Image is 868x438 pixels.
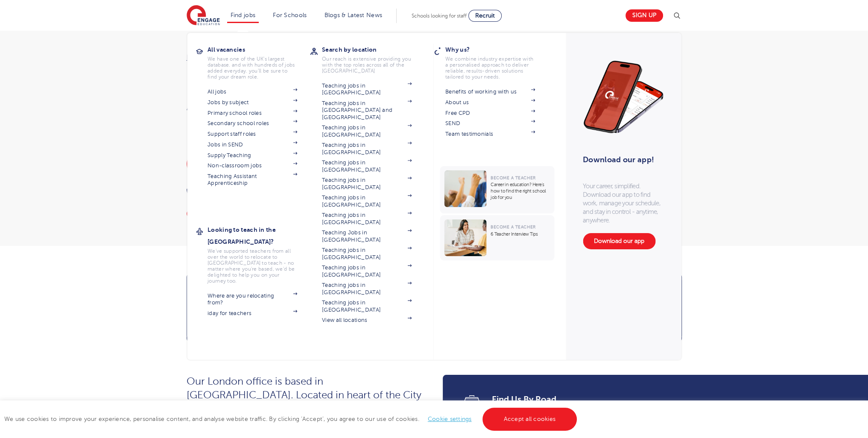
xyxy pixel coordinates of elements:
[322,100,412,121] a: Teaching jobs in [GEOGRAPHIC_DATA] and [GEOGRAPHIC_DATA]
[583,150,660,169] h3: Download our app!
[322,177,412,191] a: Teaching jobs in [GEOGRAPHIC_DATA]
[187,52,426,63] nav: breadcrumb
[187,187,285,200] a: 0333 150 8020
[491,175,535,180] span: Become a Teacher
[208,224,310,248] h3: Looking to teach in the [GEOGRAPHIC_DATA]?
[445,110,535,117] a: Free CPD
[475,12,495,19] span: Recruit
[322,124,412,138] a: Teaching jobs in [GEOGRAPHIC_DATA]
[491,181,550,201] p: Career in education? Here’s how to find the right school job for you
[208,44,310,80] a: All vacanciesWe have one of the UK's largest database. and with hundreds of jobs added everyday. ...
[412,13,467,19] span: Schools looking for staff
[208,131,297,137] a: Support staff roles
[187,153,304,175] a: Looking for a new agency partner?
[322,212,412,226] a: Teaching jobs in [GEOGRAPHIC_DATA]
[208,310,297,317] a: iday for teachers
[208,162,297,169] a: Non-classroom jobs
[208,88,297,95] a: All jobs
[187,274,255,343] a: Meetthe team
[208,56,297,80] p: We have one of the UK's largest database. and with hundreds of jobs added everyday. you'll be sur...
[428,416,472,422] a: Cookie settings
[322,264,412,278] a: Teaching jobs in [GEOGRAPHIC_DATA]
[322,282,412,296] a: Teaching jobs in [GEOGRAPHIC_DATA]
[208,110,297,117] a: Primary school roles
[208,248,297,284] p: We've supported teachers from all over the world to relocate to [GEOGRAPHIC_DATA] to teach - no m...
[208,152,297,159] a: Supply Teaching
[231,12,256,18] a: Find jobs
[187,210,426,222] div: [STREET_ADDRESS]
[583,233,655,249] a: Download our app
[322,44,424,74] a: Search by locationOur reach is extensive providing you with the top roles across all of the [GEOG...
[322,229,412,243] a: Teaching Jobs in [GEOGRAPHIC_DATA]
[322,82,412,96] a: Teaching jobs in [GEOGRAPHIC_DATA]
[445,131,535,137] a: Team testimonials
[491,231,550,237] p: 6 Teacher Interview Tips
[445,44,548,55] h3: Why us?
[322,247,412,261] a: Teaching jobs in [GEOGRAPHIC_DATA]
[187,5,220,26] img: Engage Education
[322,317,412,324] a: View all locations
[322,194,412,208] a: Teaching jobs in [GEOGRAPHIC_DATA]
[445,99,535,106] a: About us
[583,182,664,225] p: Your career, simplified. Download our app to find work, manage your schedule, and stay in control...
[322,299,412,313] a: Teaching jobs in [GEOGRAPHIC_DATA]
[445,44,548,80] a: Why us?We combine industry expertise with a personalised approach to deliver reliable, results-dr...
[208,224,310,284] a: Looking to teach in the [GEOGRAPHIC_DATA]?We've supported teachers from all over the world to rel...
[208,44,310,55] h3: All vacancies
[492,394,670,406] span: Find Us By Road
[482,408,577,431] a: Accept all cookies
[208,292,297,307] a: Where are you relocating from?
[445,120,535,127] a: SEND
[322,159,412,173] a: Teaching jobs in [GEOGRAPHIC_DATA]
[440,166,556,213] a: Become a TeacherCareer in education? Here’s how to find the right school job for you
[322,56,412,74] p: Our reach is extensive providing you with the top roles across all of the [GEOGRAPHIC_DATA]
[208,141,297,148] a: Jobs in SEND
[187,72,426,136] h1: Education Recruitment Agency - [GEOGRAPHIC_DATA]
[468,10,502,22] a: Recruit
[445,56,535,80] p: We combine industry expertise with a personalised approach to deliver reliable, results-driven so...
[322,44,424,55] h3: Search by location
[491,225,535,229] span: Become a Teacher
[187,54,206,61] a: Home
[208,173,297,187] a: Teaching Assistant Apprenticeship
[625,9,663,22] a: Sign up
[445,88,535,95] a: Benefits of working with us
[208,120,297,127] a: Secondary school roles
[4,416,579,422] span: We use cookies to improve your experience, personalise content, and analyse website traffic. By c...
[440,215,556,260] a: Become a Teacher6 Teacher Interview Tips
[322,142,412,156] a: Teaching jobs in [GEOGRAPHIC_DATA]
[208,99,297,106] a: Jobs by subject
[324,12,383,18] a: Blogs & Latest News
[273,12,307,18] a: For Schools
